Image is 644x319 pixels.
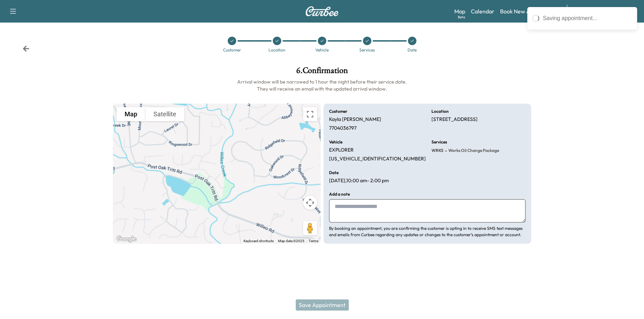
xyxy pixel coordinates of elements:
h6: Customer [329,109,347,114]
h6: Add a note [329,192,350,196]
img: Google [115,234,138,244]
span: Map data ©2025 [278,239,304,243]
button: Map camera controls [303,196,317,210]
div: Back [23,45,30,52]
p: [US_VEHICLE_IDENTIFICATION_NUMBER] [329,156,426,162]
button: Show street map [116,107,145,121]
span: - [443,147,447,154]
a: Calendar [471,7,494,16]
button: Drag Pegman onto the map to open Street View [303,221,317,235]
a: Open this area in Google Maps (opens a new window) [115,234,138,244]
p: [STREET_ADDRESS] [431,116,478,123]
a: Terms (opens in new tab) [309,239,318,243]
button: Show satellite imagery [145,107,184,121]
h6: Arrival window will be narrowed to 1 hour the night before their service date. They will receive ... [113,78,531,92]
div: Saving appointment... [543,14,632,23]
p: 7704036797 [329,125,356,131]
p: EXPLORER [329,147,354,153]
img: Curbee Logo [305,6,339,16]
button: Keyboard shortcuts [244,239,274,244]
a: MapBeta [454,7,465,16]
h1: 6 . Confirmation [113,66,531,78]
p: By booking an appointment, you are confirming the customer is opting in to receive SMS text messa... [329,225,525,238]
div: Services [359,48,375,52]
h6: Services [431,140,447,144]
div: Beta [458,14,465,20]
span: Works Oil Change Package [447,148,499,153]
p: Kayla [PERSON_NAME] [329,116,381,123]
p: [DATE] , 10:00 am - 2:00 pm [329,178,389,184]
span: WRKS [431,148,443,153]
h6: Vehicle [329,140,342,144]
div: Date [408,48,417,52]
div: Customer [223,48,241,52]
div: Location [269,48,285,52]
a: Book New Appointment [500,7,560,16]
div: Vehicle [315,48,329,52]
button: Toggle fullscreen view [303,107,317,121]
h6: Location [431,109,449,114]
h6: Date [329,171,339,175]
